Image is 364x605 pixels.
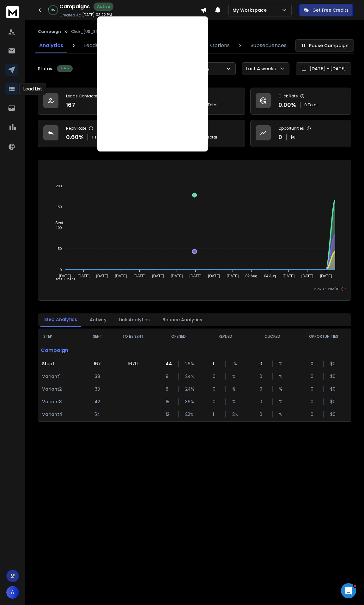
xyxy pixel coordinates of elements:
div: Active [94,3,113,11]
p: Leads [84,42,98,49]
p: % [279,361,285,367]
p: 167 [94,361,101,367]
p: Variant 1 [42,373,80,380]
span: Total [208,102,217,108]
tspan: [DATE] [283,274,295,278]
p: 9 [166,373,172,380]
div: Lead List [19,83,46,95]
tspan: 04 Aug [264,274,276,278]
iframe: Intercom live chat [341,583,356,598]
p: Subsequences [251,42,287,49]
p: 0 [278,133,282,142]
p: Opportunities [278,126,304,131]
p: Analytics [39,42,63,49]
tspan: [DATE] [115,274,127,278]
p: % [232,373,239,380]
tspan: [DATE] [134,274,146,278]
h1: Campaigns [59,3,90,10]
p: 1 % [232,361,239,367]
p: 0 [259,373,266,380]
p: 0 [213,386,219,392]
th: OPENED [155,329,202,344]
p: 0 Total [304,102,318,108]
p: 0 [259,411,266,417]
p: Variant 4 [42,411,80,417]
p: [DATE] 03:22 PM [82,12,112,17]
p: 42 [94,398,100,405]
p: 38 [95,373,100,380]
tspan: [DATE] [227,274,239,278]
p: 22 % [185,411,191,417]
tspan: [DATE] [96,274,108,278]
button: Step Analytics [40,312,81,327]
p: 9 % [52,8,55,12]
tspan: [DATE] [152,274,164,278]
p: 0 [311,361,317,367]
span: Total [207,135,217,140]
p: 36 % [185,398,191,405]
tspan: [DATE] [190,274,202,278]
span: Total [94,135,104,140]
button: Pause Campaign [295,39,354,52]
tspan: 50 [58,247,62,250]
tspan: [DATE] [78,274,90,278]
button: Campaign [38,29,61,34]
p: 1 [213,361,219,367]
p: Created At: [59,13,81,18]
tspan: [DATE] [301,274,313,278]
p: % [232,398,239,405]
p: Click Rate [278,94,298,99]
p: Status: [38,65,53,72]
p: Step 1 [42,361,80,367]
div: Active [57,65,73,72]
p: $ 0 [330,373,337,380]
a: Subsequences [247,38,290,53]
p: Leads Contacted [66,94,100,99]
p: Variant 3 [42,398,80,405]
p: Reply Rate [66,126,86,131]
p: 44 [166,361,172,367]
img: logo [6,6,19,18]
a: Click Rate0.00%0 Total [250,88,351,115]
p: Click_[US_STATE]_ Software [71,29,129,34]
button: Bounce Analytics [159,313,206,327]
a: Leads [80,38,102,53]
p: 54 [94,411,100,417]
p: 0 [259,386,266,392]
a: Reply Rate0.60%1Total [38,120,139,147]
p: 0 [311,411,317,417]
p: 24 % [185,373,191,380]
button: Link Analytics [115,313,154,327]
tspan: 0 [60,268,62,272]
p: Options [210,42,230,49]
p: 0 [259,398,266,405]
p: 24 % [185,386,191,392]
p: 0 [311,398,317,405]
p: % [279,398,285,405]
th: SENT [84,329,111,344]
p: 167 [66,101,75,109]
p: 0 [213,373,219,380]
p: $ 0 [290,135,295,140]
p: 15 [166,398,172,405]
button: A [6,586,19,599]
button: Get Free Credits [299,4,353,16]
a: Opportunities0$0 [250,120,351,147]
span: 1 [92,135,93,140]
p: 0.00 % [278,101,296,109]
p: Get Free Credits [312,7,349,13]
th: TO BE SENT [111,329,155,344]
p: % [232,386,239,392]
tspan: 100 [56,226,62,230]
tspan: 200 [56,184,62,188]
th: CLICKED [249,329,296,344]
p: 0 [311,386,317,392]
span: Sent [51,221,63,225]
th: REPLIED [202,329,249,344]
th: STEP [38,329,84,344]
tspan: [DATE] [320,274,332,278]
p: 8 [166,386,172,392]
p: 33 [95,386,100,392]
p: $ 0 [330,386,337,392]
